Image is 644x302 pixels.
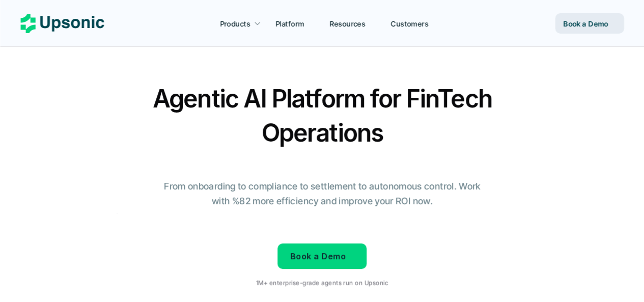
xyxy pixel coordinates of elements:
h2: Agentic AI Platform for FinTech Operations [144,81,500,150]
p: Customers [391,18,429,29]
p: From onboarding to compliance to settlement to autonomous control. Work with %82 more efficiency ... [157,179,488,209]
p: Book a Demo [290,249,346,264]
a: Book a Demo [555,13,624,34]
p: Resources [330,18,366,29]
a: Book a Demo [277,243,367,269]
p: Book a Demo [563,18,608,29]
p: 1M+ enterprise-grade agents run on Upsonic [256,280,388,287]
p: Platform [275,18,304,29]
a: Products [214,14,267,33]
p: Products [220,18,250,29]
